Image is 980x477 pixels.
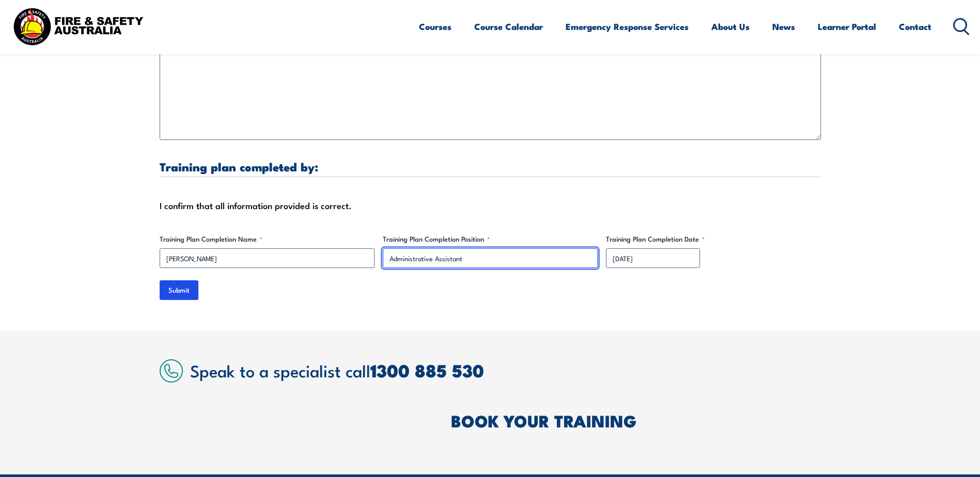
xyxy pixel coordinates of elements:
[419,13,452,40] a: Courses
[451,413,821,427] h2: BOOK YOUR TRAINING
[160,198,821,213] div: I confirm that all information provided is correct.
[160,234,375,244] label: Training Plan Completion Name
[772,13,795,40] a: News
[383,234,598,244] label: Training Plan Completion Position
[566,13,689,40] a: Emergency Response Services
[818,13,876,40] a: Learner Portal
[606,248,700,268] input: dd/mm/yyyy
[160,280,198,300] input: Submit
[190,361,821,379] h2: Speak to a specialist call
[370,356,484,384] a: 1300 885 530
[606,234,821,244] label: Training Plan Completion Date
[899,13,931,40] a: Contact
[474,13,543,40] a: Course Calendar
[711,13,750,40] a: About Us
[160,161,821,172] h3: Training plan completed by:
